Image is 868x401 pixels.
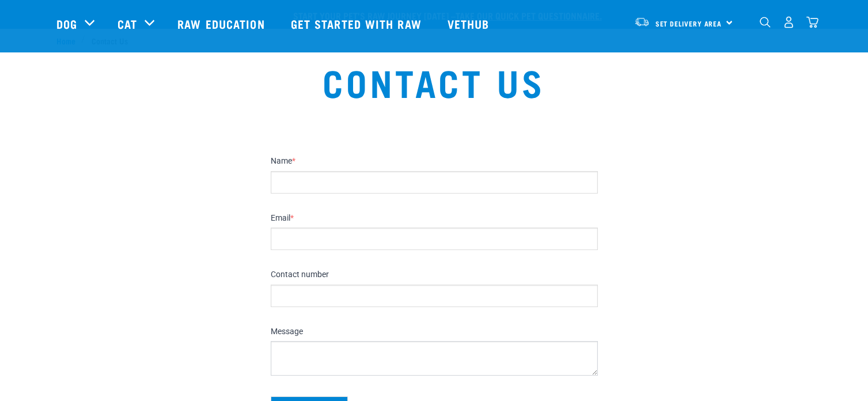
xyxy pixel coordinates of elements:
label: Email [271,213,598,224]
label: Message [271,327,598,337]
img: home-icon-1@2x.png [760,17,771,28]
img: van-moving.png [634,17,650,27]
label: Contact number [271,270,598,280]
img: home-icon@2x.png [806,16,818,28]
label: Name [271,156,598,167]
img: user.png [783,16,795,28]
a: Vethub [436,1,504,47]
h1: Contact Us [165,60,703,102]
span: Set Delivery Area [655,21,722,25]
a: Cat [117,15,137,32]
a: Get started with Raw [279,1,436,47]
a: Dog [56,15,77,32]
a: Raw Education [166,1,279,47]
